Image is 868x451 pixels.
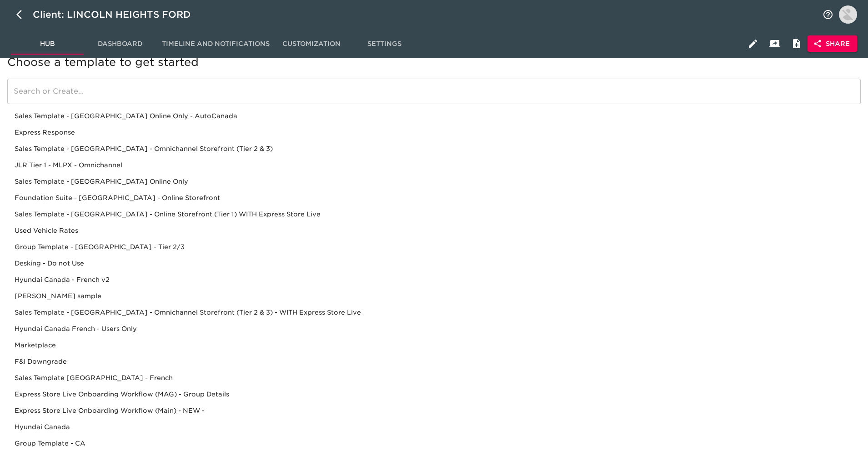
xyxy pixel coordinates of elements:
[817,4,839,25] button: notifications
[7,288,861,304] div: [PERSON_NAME] sample
[815,38,850,50] span: Share
[786,33,808,55] button: Internal Notes and Comments
[89,38,151,50] span: Dashboard
[7,108,861,124] div: Sales Template - [GEOGRAPHIC_DATA] Online Only - AutoCanada
[764,33,786,55] button: Client View
[7,55,861,70] h5: Choose a template to get started
[7,140,861,157] div: Sales Template - [GEOGRAPHIC_DATA] - Omnichannel Storefront (Tier 2 & 3)
[7,124,861,140] div: Express Response
[7,190,861,206] div: Foundation Suite - [GEOGRAPHIC_DATA] - Online Storefront
[16,38,78,50] span: Hub
[353,38,415,50] span: Settings
[7,321,861,337] div: Hyundai Canada French - Users Only
[7,173,861,190] div: Sales Template - [GEOGRAPHIC_DATA] Online Only
[7,370,861,386] div: Sales Template [GEOGRAPHIC_DATA] - French
[7,419,861,435] div: Hyundai Canada
[7,79,861,104] input: search
[7,157,861,173] div: JLR Tier 1 - MLPX - Omnichannel
[7,402,861,419] div: Express Store Live Onboarding Workflow (Main) - NEW -
[7,386,861,402] div: Express Store Live Onboarding Workflow (MAG) - Group Details
[7,206,861,222] div: Sales Template - [GEOGRAPHIC_DATA] - Online Storefront (Tier 1) WITH Express Store Live
[839,5,857,24] img: Profile
[7,271,861,288] div: Hyundai Canada - French v2
[33,7,203,22] div: Client: LINCOLN HEIGHTS FORD
[7,222,861,239] div: Used Vehicle Rates
[162,38,270,50] span: Timeline and Notifications
[281,38,342,50] span: Customization
[7,304,861,321] div: Sales Template - [GEOGRAPHIC_DATA] - Omnichannel Storefront (Tier 2 & 3) - WITH Express Store Live
[7,337,861,353] div: Marketplace
[7,239,861,255] div: Group Template - [GEOGRAPHIC_DATA] - Tier 2/3
[808,35,857,52] button: Share
[7,255,861,271] div: Desking - Do not Use
[742,33,764,55] button: Edit Hub
[7,353,861,370] div: F&I Downgrade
